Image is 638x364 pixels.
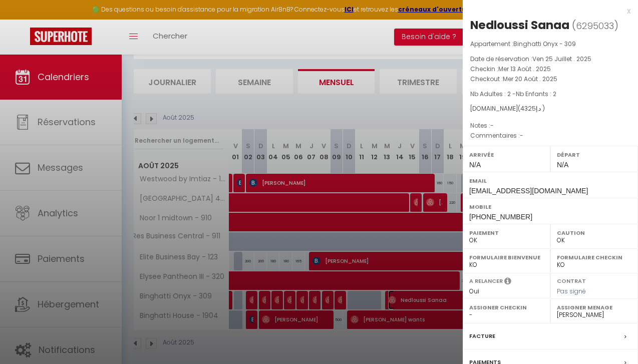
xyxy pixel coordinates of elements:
div: [DOMAIN_NAME] [470,104,630,114]
p: Date de réservation : [470,54,630,64]
span: Nb Adultes : 2 - [470,90,556,98]
span: ( ) [572,19,618,33]
label: Paiement [469,228,544,238]
label: A relancer [469,277,503,285]
label: Départ [557,150,631,160]
span: - [520,131,523,140]
p: Checkout : [470,74,630,84]
span: [EMAIL_ADDRESS][DOMAIN_NAME] [469,187,588,195]
label: Caution [557,228,631,238]
span: Nb Enfants : 2 [516,90,556,98]
span: N/A [469,161,481,169]
p: Appartement : [470,39,630,49]
span: N/A [557,161,568,169]
p: Notes : [470,121,630,131]
span: 6295033 [576,20,614,32]
div: x [463,5,630,17]
i: Sélectionner OUI si vous souhaiter envoyer les séquences de messages post-checkout [504,277,511,288]
label: Assigner Checkin [469,302,544,312]
span: - [490,121,494,130]
label: Mobile [469,202,631,212]
span: Ven 25 Juillet . 2025 [532,55,591,63]
p: Checkin : [470,64,630,74]
label: Contrat [557,277,586,283]
label: Arrivée [469,150,544,160]
span: Mer 13 Août . 2025 [498,65,551,73]
p: Commentaires : [470,131,630,141]
label: Facture [469,331,495,341]
span: Binghatti Onyx - 309 [513,40,576,48]
span: Mer 20 Août . 2025 [503,75,557,83]
label: Formulaire Checkin [557,252,631,262]
span: [PHONE_NUMBER] [469,213,532,221]
label: Formulaire Bienvenue [469,252,544,262]
span: Pas signé [557,287,586,295]
div: Nedloussi Sanaa [470,17,569,33]
button: Ouvrir le widget de chat LiveChat [8,4,38,34]
label: Email [469,176,631,186]
span: ( د.إ ) [518,104,545,113]
span: 4325 [520,104,536,113]
label: Assigner Menage [557,302,631,312]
